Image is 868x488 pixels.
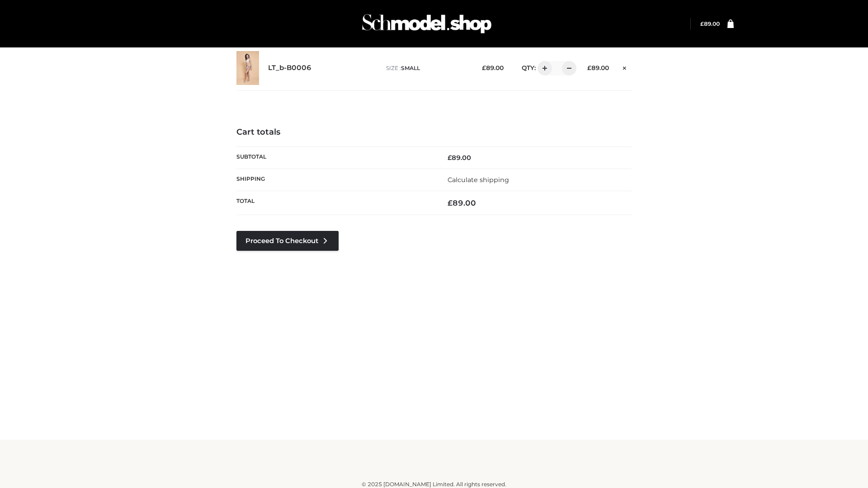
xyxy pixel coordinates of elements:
a: £89.00 [700,20,720,27]
div: QTY: [513,61,573,75]
span: £ [700,20,704,27]
bdi: 89.00 [700,20,720,27]
a: Proceed to Checkout [236,231,339,251]
span: £ [587,64,591,71]
th: Subtotal [236,146,434,169]
p: size : [386,64,468,72]
bdi: 89.00 [482,64,504,71]
span: £ [482,64,486,71]
span: £ [448,198,453,207]
span: £ [448,154,452,162]
th: Total [236,191,434,215]
th: Shipping [236,169,434,191]
img: Schmodel Admin 964 [359,6,495,42]
bdi: 89.00 [448,154,471,162]
a: Remove this item [618,61,632,73]
a: Calculate shipping [448,176,509,184]
h4: Cart totals [236,127,632,137]
img: LT_b-B0006 - SMALL [236,51,259,85]
bdi: 89.00 [448,198,476,207]
bdi: 89.00 [587,64,609,71]
a: LT_b-B0006 [268,64,311,72]
span: SMALL [401,65,420,71]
